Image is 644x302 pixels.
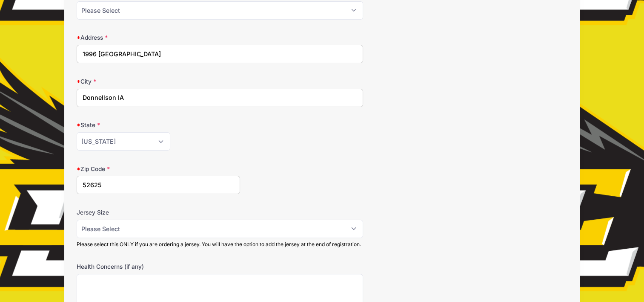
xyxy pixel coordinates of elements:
div: Please select this ONLY if you are ordering a jersey. You will have the option to add the jersey ... [77,241,363,248]
label: State [77,121,240,129]
label: Jersey Size [77,208,240,217]
label: City [77,77,240,86]
label: Zip Code [77,165,240,173]
label: Address [77,33,240,42]
label: Health Concerns (if any) [77,262,240,271]
input: xxxxx [77,176,240,194]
